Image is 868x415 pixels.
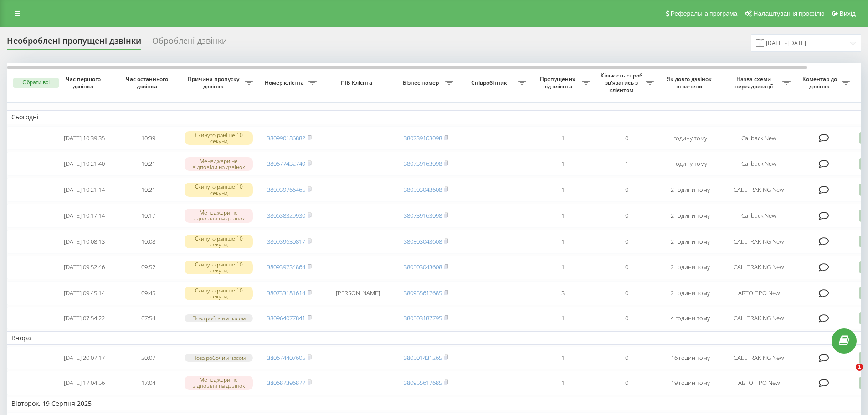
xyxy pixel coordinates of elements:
td: 20:07 [116,347,180,369]
td: 2 години тому [658,281,722,305]
div: Скинуто раніше 10 секунд [185,183,253,196]
a: 380501431265 [404,354,442,362]
td: Callback New [722,152,795,176]
td: [DATE] 17:04:56 [52,371,116,395]
a: 380503043608 [404,263,442,271]
span: Налаштування профілю [753,10,824,17]
a: 380939766465 [267,185,305,194]
td: годину тому [658,126,722,150]
div: Оброблені дзвінки [152,36,227,50]
span: Час останнього дзвінка [123,76,173,90]
a: 380687396877 [267,379,305,387]
td: CALLTRAKING New [722,256,795,280]
td: CALLTRAKING New [722,307,795,329]
a: 380503043608 [404,237,442,246]
div: Скинуто раніше 10 секунд [185,235,253,248]
td: CALLTRAKING New [722,347,795,369]
span: Бізнес номер [399,79,445,87]
td: 0 [595,204,658,228]
a: 380503043608 [404,185,442,194]
td: [DATE] 10:39:35 [52,126,116,150]
div: Поза робочим часом [185,354,253,362]
td: 0 [595,347,658,369]
a: 380677432749 [267,159,305,168]
span: Назва схеми переадресації [727,76,782,90]
a: 380955617685 [404,379,442,387]
td: 0 [595,371,658,395]
td: CALLTRAKING New [722,178,795,202]
span: Співробітник [462,79,518,87]
a: 380739163098 [404,134,442,142]
a: 380939734864 [267,263,305,271]
div: Менеджери не відповіли на дзвінок [185,157,253,171]
div: Поза робочим часом [185,314,253,322]
a: 380955617685 [404,289,442,297]
td: 10:08 [116,230,180,254]
td: 1 [595,152,658,176]
td: 2 години тому [658,204,722,228]
a: 380990186882 [267,134,305,142]
td: Callback New [722,126,795,150]
td: 10:21 [116,152,180,176]
td: АВТО ПРО New [722,281,795,305]
td: 1 [531,178,595,202]
td: 1 [531,307,595,329]
a: 380739163098 [404,159,442,168]
td: 07:54 [116,307,180,329]
td: [DATE] 09:45:14 [52,281,116,305]
a: 380674407605 [267,354,305,362]
span: Реферальна програма [671,10,738,17]
a: 380964077841 [267,314,305,322]
div: Скинуто раніше 10 секунд [185,131,253,145]
a: 380939630817 [267,237,305,246]
td: 1 [531,371,595,395]
td: [DATE] 10:21:40 [52,152,116,176]
td: 1 [531,126,595,150]
div: Скинуто раніше 10 секунд [185,261,253,274]
td: [DATE] 20:07:17 [52,347,116,369]
td: [DATE] 10:17:14 [52,204,116,228]
td: 17:04 [116,371,180,395]
td: 1 [531,152,595,176]
td: 3 [531,281,595,305]
td: 0 [595,126,658,150]
td: 09:45 [116,281,180,305]
a: 380739163098 [404,211,442,220]
td: 2 години тому [658,178,722,202]
td: 10:21 [116,178,180,202]
td: 0 [595,230,658,254]
span: Кількість спроб зв'язатись з клієнтом [599,72,646,93]
td: 19 годин тому [658,371,722,395]
td: 10:39 [116,126,180,150]
td: 4 години тому [658,307,722,329]
td: [DATE] 10:21:14 [52,178,116,202]
div: Менеджери не відповіли на дзвінок [185,376,253,389]
td: 1 [531,204,595,228]
td: 0 [595,281,658,305]
span: Як довго дзвінок втрачено [666,76,715,90]
a: 380638329930 [267,211,305,220]
div: Скинуто раніше 10 секунд [185,287,253,300]
td: [DATE] 09:52:46 [52,256,116,280]
span: Пропущених від клієнта [535,76,582,90]
td: Callback New [722,204,795,228]
button: Обрати всі [13,78,59,88]
span: Вихід [840,10,856,17]
span: 1 [856,364,863,371]
span: Час першого дзвінка [60,76,109,90]
td: годину тому [658,152,722,176]
td: 2 години тому [658,230,722,254]
td: 09:52 [116,256,180,280]
td: [PERSON_NAME] [321,281,394,305]
td: 16 годин тому [658,347,722,369]
a: 380733181614 [267,289,305,297]
span: Коментар до дзвінка [800,76,842,90]
td: [DATE] 07:54:22 [52,307,116,329]
div: Необроблені пропущені дзвінки [7,36,141,50]
td: 0 [595,256,658,280]
td: [DATE] 10:08:13 [52,230,116,254]
td: 0 [595,178,658,202]
td: 1 [531,230,595,254]
span: Причина пропуску дзвінка [185,76,245,90]
td: CALLTRAKING New [722,230,795,254]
